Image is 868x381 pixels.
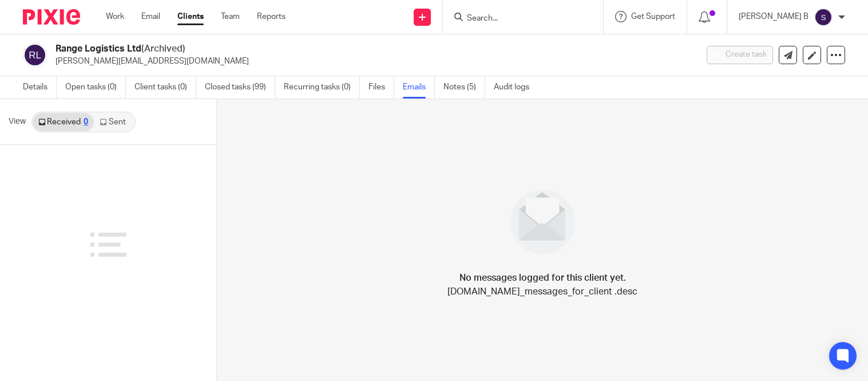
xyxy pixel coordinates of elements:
[33,113,94,131] a: Received0
[443,76,485,99] a: Notes (5)
[368,76,394,99] a: Files
[739,11,808,22] p: [PERSON_NAME] B
[177,11,204,22] a: Clients
[403,76,435,99] a: Emails
[257,11,286,22] a: Reports
[814,8,833,26] img: svg%3E
[65,76,126,99] a: Open tasks (0)
[23,9,80,25] img: Pixie
[494,76,538,99] a: Audit logs
[503,182,582,262] img: image
[141,11,160,22] a: Email
[84,118,88,126] div: 0
[9,116,26,128] span: View
[707,46,773,64] button: Create task
[56,43,562,55] h2: Range Logistics Ltd
[631,13,675,21] span: Get Support
[134,76,196,99] a: Client tasks (0)
[205,76,275,99] a: Closed tasks (99)
[106,11,124,22] a: Work
[459,271,626,285] h4: No messages logged for this client yet.
[23,76,57,99] a: Details
[221,11,240,22] a: Team
[141,44,185,53] span: (Archived)
[447,285,637,298] p: [DOMAIN_NAME]_messages_for_client .desc
[56,56,689,67] p: [PERSON_NAME][EMAIL_ADDRESS][DOMAIN_NAME]
[23,43,47,67] img: svg%3E
[466,14,569,24] input: Search
[94,113,134,131] a: Sent
[284,76,360,99] a: Recurring tasks (0)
